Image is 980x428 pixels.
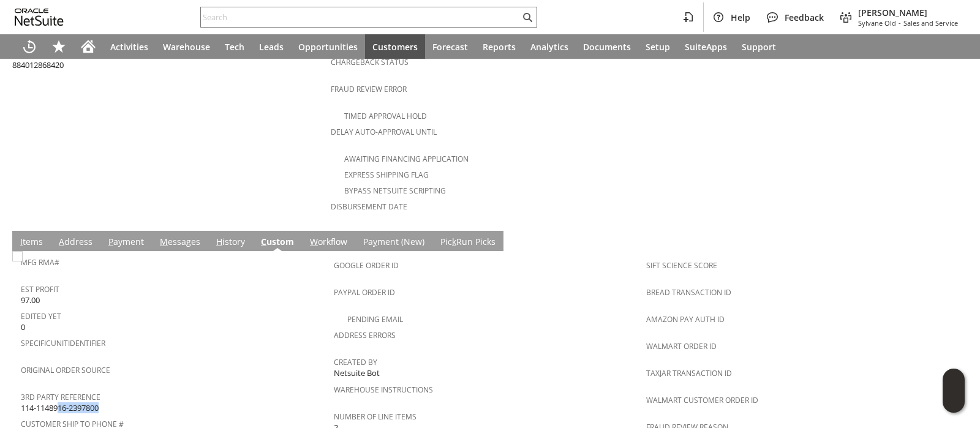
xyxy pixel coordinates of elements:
a: Workflow [307,236,350,249]
a: Original Order Source [21,365,110,375]
a: Bypass NetSuite Scripting [344,186,446,196]
span: A [59,236,64,247]
a: Messages [157,236,203,249]
a: Express Shipping Flag [344,170,429,180]
a: History [213,236,248,249]
a: Support [734,34,783,59]
a: Awaiting Financing Application [344,154,469,164]
a: Customers [365,34,425,59]
span: - [899,18,901,28]
a: Forecast [425,34,475,59]
span: I [20,236,23,247]
span: SuiteApps [685,41,727,53]
span: Help [731,12,750,23]
iframe: Click here to launch Oracle Guided Learning Help Panel [943,369,965,413]
span: Opportunities [298,41,358,53]
a: Payment [105,236,147,249]
a: Timed Approval Hold [344,111,427,121]
span: Reports [483,41,516,53]
span: Netsuite Bot [334,367,380,379]
a: Setup [638,34,677,59]
a: Delay Auto-Approval Until [331,127,437,137]
span: P [108,236,113,247]
span: Customers [372,41,418,53]
svg: Recent Records [22,39,37,54]
span: Warehouse [163,41,210,53]
span: [PERSON_NAME] [858,7,958,18]
span: Forecast [432,41,468,53]
a: Amazon Pay Auth ID [646,314,725,325]
a: Opportunities [291,34,365,59]
a: Unrolled view on [946,233,960,248]
a: Chargeback Status [331,57,409,67]
span: W [310,236,318,247]
img: Unchecked [12,251,23,261]
svg: Search [520,10,535,24]
a: Leads [252,34,291,59]
span: Sales and Service [903,18,958,28]
a: Home [73,34,103,59]
a: Warehouse Instructions [334,385,433,395]
a: Custom [258,236,297,249]
svg: Shortcuts [51,39,66,54]
span: 884012868420 [12,59,64,71]
span: y [373,236,377,247]
a: Mfg RMA# [21,257,59,268]
input: Search [201,10,520,24]
span: 0 [21,321,25,333]
a: Google Order ID [334,260,399,271]
span: Oracle Guided Learning Widget. To move around, please hold and drag [943,391,965,413]
div: Shortcuts [44,34,73,59]
a: TaxJar Transaction ID [646,368,732,378]
a: Analytics [523,34,576,59]
a: Reports [475,34,523,59]
span: Tech [225,41,244,53]
a: Created By [334,357,377,367]
a: Bread Transaction ID [646,287,731,298]
a: Walmart Order ID [646,341,717,351]
span: 114-1148916-2397800 [21,402,99,414]
svg: logo [15,9,64,26]
span: C [261,236,266,247]
a: SpecificUnitIdentifier [21,338,105,348]
span: k [452,236,456,247]
a: Warehouse [156,34,217,59]
span: Leads [259,41,284,53]
span: Documents [583,41,631,53]
a: SuiteApps [677,34,734,59]
span: Activities [110,41,148,53]
span: Analytics [530,41,568,53]
a: Walmart Customer Order ID [646,395,758,405]
svg: Home [81,39,96,54]
a: Documents [576,34,638,59]
a: PayPal Order ID [334,287,395,298]
span: Support [742,41,776,53]
a: Sift Science Score [646,260,717,271]
a: Fraud Review Error [331,84,407,94]
a: Items [17,236,46,249]
span: Setup [646,41,670,53]
a: Tech [217,34,252,59]
a: Activities [103,34,156,59]
a: Address Errors [334,330,396,340]
span: M [160,236,168,247]
a: Number of Line Items [334,411,417,422]
span: H [216,236,222,247]
a: Est Profit [21,284,59,295]
a: PickRun Picks [437,236,499,249]
a: Edited Yet [21,311,61,321]
a: 3rd Party Reference [21,392,100,402]
span: Feedback [785,12,824,23]
a: Recent Records [15,34,44,59]
a: Disbursement Date [331,201,407,212]
a: Address [56,236,96,249]
a: Pending Email [347,314,403,325]
a: Payment (New) [360,236,428,249]
span: 97.00 [21,295,40,306]
span: Sylvane Old [858,18,896,28]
